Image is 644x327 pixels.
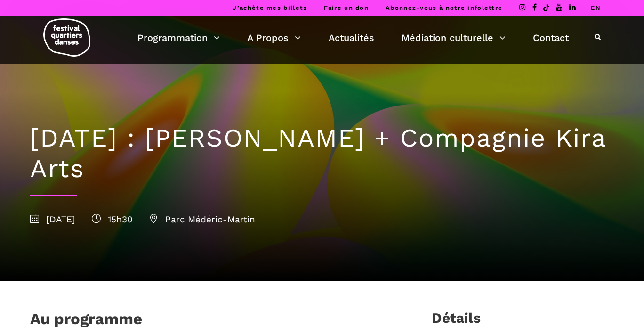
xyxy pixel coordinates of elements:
span: 15h30 [92,214,133,225]
h1: [DATE] : [PERSON_NAME] + Compagnie Kira Arts [30,123,614,184]
span: Parc Médéric-Martin [149,214,255,225]
img: logo-fqd-med [43,18,90,57]
a: EN [591,4,601,11]
a: J’achète mes billets [233,4,307,11]
a: Abonnez-vous à notre infolettre [386,4,502,11]
a: Programmation [137,30,220,46]
a: Faire un don [324,4,369,11]
span: [DATE] [30,214,75,225]
a: Médiation culturelle [402,30,506,46]
a: Contact [533,30,569,46]
a: A Propos [247,30,301,46]
a: Actualités [329,30,374,46]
